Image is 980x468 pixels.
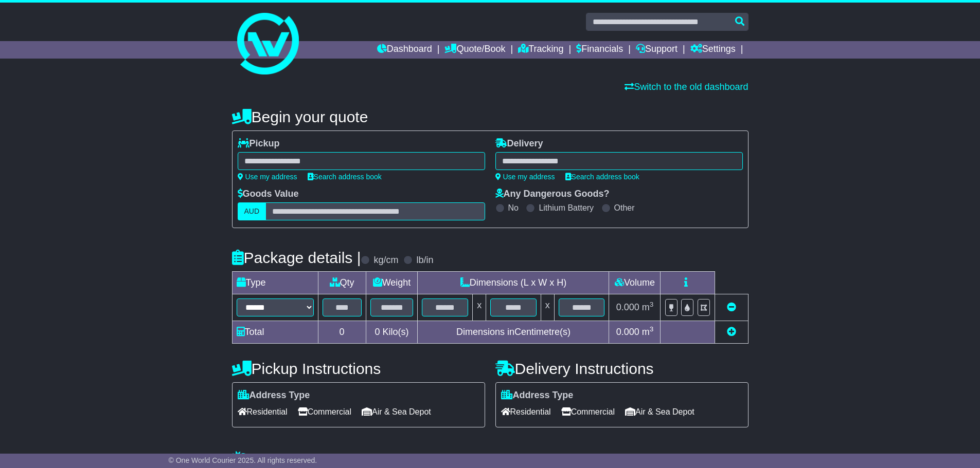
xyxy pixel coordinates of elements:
label: Address Type [238,390,310,401]
td: Dimensions in Centimetre(s) [418,321,609,344]
h4: Delivery Instructions [495,360,749,377]
a: Tracking [518,41,563,59]
span: Commercial [298,404,351,420]
h4: Package details | [232,249,361,266]
span: Residential [238,404,288,420]
td: Volume [609,272,661,294]
a: Use my address [495,173,555,181]
td: 0 [318,321,366,344]
span: Residential [501,404,551,420]
h4: Begin your quote [232,108,749,125]
span: m [642,327,654,337]
span: 0.000 [616,302,639,312]
a: Dashboard [377,41,432,59]
td: x [473,294,486,321]
span: Air & Sea Depot [625,404,694,420]
a: Remove this item [727,302,736,312]
td: Dimensions (L x W x H) [418,272,609,294]
a: Add new item [727,327,736,337]
label: lb/in [416,255,433,266]
td: Weight [366,272,418,294]
a: Switch to the old dashboard [625,82,748,92]
label: Other [614,203,635,213]
a: Quote/Book [444,41,505,59]
label: No [508,203,519,213]
label: kg/cm [373,255,398,266]
a: Settings [690,41,736,59]
sup: 3 [650,325,654,333]
span: Commercial [561,404,615,420]
h4: Warranty & Insurance [232,451,749,467]
td: Type [232,272,318,294]
label: Any Dangerous Goods? [495,189,610,200]
td: Kilo(s) [366,321,418,344]
td: Qty [318,272,366,294]
span: Air & Sea Depot [362,404,431,420]
span: m [642,302,654,312]
label: Delivery [495,138,543,149]
label: Address Type [501,390,574,401]
label: Lithium Battery [539,203,594,213]
label: AUD [238,202,266,220]
h4: Pickup Instructions [232,360,485,377]
sup: 3 [650,301,654,308]
a: Search address book [308,173,382,181]
a: Financials [576,41,623,59]
span: 0 [375,327,380,337]
label: Pickup [238,138,280,149]
a: Search address book [565,173,639,181]
a: Use my address [238,173,297,181]
td: Total [232,321,318,344]
span: 0.000 [616,327,639,337]
span: © One World Courier 2025. All rights reserved. [169,456,317,464]
td: x [541,294,554,321]
label: Goods Value [238,189,299,200]
a: Support [636,41,678,59]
